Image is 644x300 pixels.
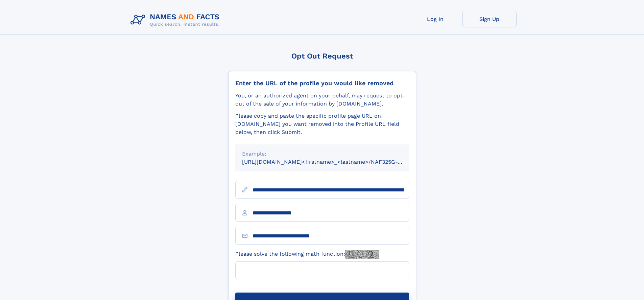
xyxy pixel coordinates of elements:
div: Opt Out Request [228,52,416,60]
a: Log In [408,11,462,27]
small: [URL][DOMAIN_NAME]<firstname>_<lastname>/NAF325G-xxxxxxxx [242,159,422,165]
div: Example: [242,150,402,158]
div: You, or an authorized agent on your behalf, may request to opt-out of the sale of your informatio... [235,92,409,108]
a: Sign Up [462,11,517,27]
div: Please copy and paste the specific profile page URL on [DOMAIN_NAME] you want removed into the Pr... [235,112,409,136]
div: Enter the URL of the profile you would like removed [235,79,409,87]
img: Logo Names and Facts [128,11,225,29]
label: Please solve the following math function: [235,250,379,259]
